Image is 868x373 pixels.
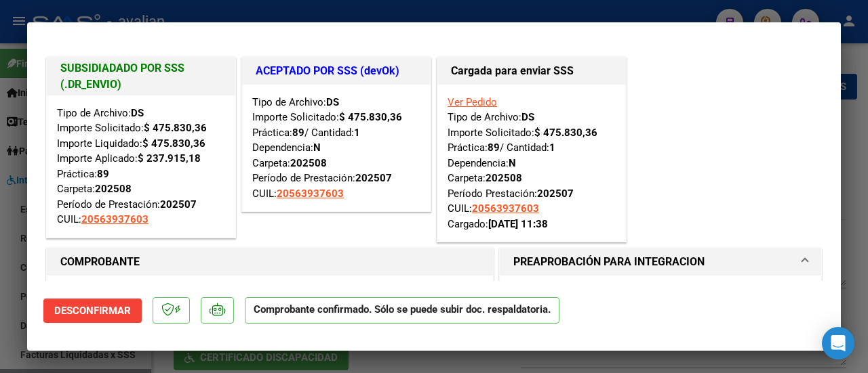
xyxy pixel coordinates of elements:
div: Open Intercom Messenger [822,327,854,359]
span: 20563937603 [277,188,344,200]
p: Comprobante confirmado. Sólo se puede subir doc. respaldatoria. [245,297,559,324]
span: 20563937603 [472,202,539,215]
strong: 1 [354,127,360,139]
strong: 89 [97,168,109,180]
strong: [DATE] 11:38 [488,218,548,230]
strong: 202508 [290,157,327,169]
strong: $ 475.830,36 [142,137,205,150]
h1: SUBSIDIADADO POR SSS (.DR_ENVIO) [60,60,222,93]
span: Desconfirmar [54,305,131,317]
strong: 202507 [537,188,574,200]
strong: 202507 [355,172,392,184]
h1: PREAPROBACIÓN PARA INTEGRACION [513,254,705,270]
strong: 89 [292,127,304,139]
strong: N [509,157,516,169]
strong: N [313,141,321,154]
strong: $ 475.830,36 [144,122,207,134]
strong: COMPROBANTE [60,255,140,268]
div: Tipo de Archivo: Importe Solicitado: Práctica: / Cantidad: Dependencia: Carpeta: Período de Prest... [252,95,420,202]
div: Tipo de Archivo: Importe Solicitado: Importe Liquidado: Importe Aplicado: Práctica: Carpeta: Perí... [57,106,225,227]
strong: 202507 [160,198,197,211]
strong: DS [521,111,534,123]
mat-expansion-panel-header: PREAPROBACIÓN PARA INTEGRACION [500,248,821,276]
h1: Cargada para enviar SSS [451,63,612,79]
strong: 202508 [486,172,522,184]
button: Desconfirmar [43,299,142,323]
strong: 202508 [95,183,132,195]
strong: 1 [549,141,555,154]
strong: $ 475.830,36 [339,111,402,123]
span: 20563937603 [81,213,149,225]
strong: DS [131,107,144,119]
strong: $ 475.830,36 [534,127,597,139]
strong: 89 [488,141,500,154]
strong: DS [326,96,339,108]
h1: ACEPTADO POR SSS (devOk) [256,63,417,79]
strong: $ 237.915,18 [138,152,201,164]
div: Tipo de Archivo: Importe Solicitado: Práctica: / Cantidad: Dependencia: Carpeta: Período Prestaci... [448,95,616,232]
a: Ver Pedido [448,96,497,108]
